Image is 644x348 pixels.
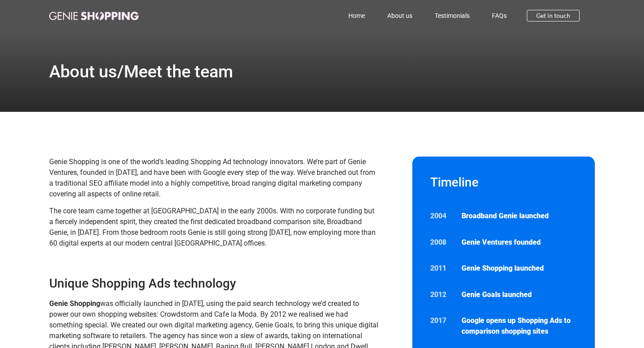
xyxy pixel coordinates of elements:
span: Genie Shopping is one of the world’s leading Shopping Ad technology innovators. We’re part of Gen... [49,157,375,198]
nav: Menu [178,5,518,26]
p: 2008 [430,237,453,248]
a: FAQs [481,5,518,26]
span: The core team came together at [GEOGRAPHIC_DATA] in the early 2000s. With no corporate funding bu... [49,207,376,247]
p: Google opens up Shopping Ads to comparison shopping sites [462,315,577,337]
strong: Genie Shopping [49,299,100,308]
p: 2012 [430,289,453,300]
a: Testimonials [424,5,481,26]
p: 2011 [430,263,453,274]
p: Genie Ventures founded [462,237,577,248]
h2: Timeline [430,174,577,191]
p: 2004 [430,211,453,221]
h3: Unique Shopping Ads technology [49,276,380,292]
span: Get in touch [536,13,570,19]
p: 2017 [430,315,453,326]
h1: About us/Meet the team [49,63,233,80]
a: Get in touch [527,10,580,21]
p: Genie Goals launched [462,289,577,300]
p: Broadband Genie launched [462,211,577,221]
p: Genie Shopping launched [462,263,577,274]
img: genie-shopping-logo [49,12,139,20]
a: About us [376,5,424,26]
a: Home [337,5,376,26]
